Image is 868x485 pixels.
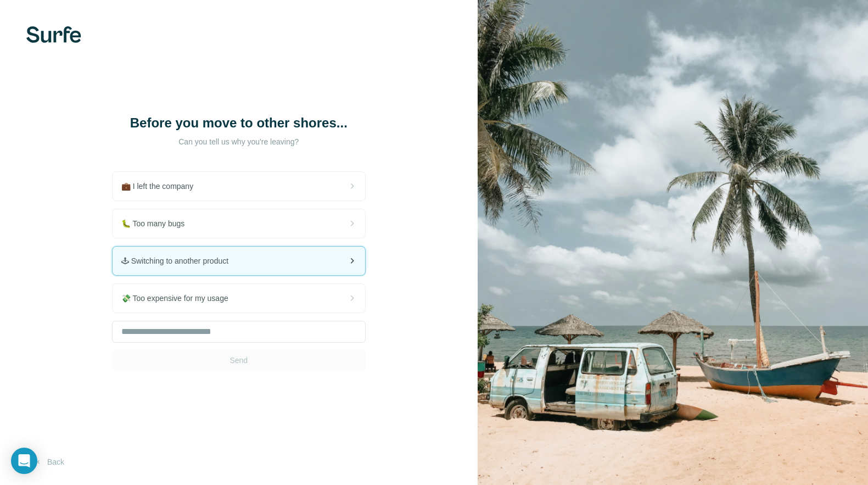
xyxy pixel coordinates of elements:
[121,293,237,304] span: 💸 Too expensive for my usage
[26,452,72,472] button: Back
[129,114,349,132] h1: Before you move to other shores...
[121,218,194,229] span: 🐛 Too many bugs
[121,255,237,266] span: 🕹 Switching to another product
[129,136,349,147] p: Can you tell us why you're leaving?
[26,26,81,43] img: Surfe's logo
[11,448,37,474] div: Open Intercom Messenger
[121,181,202,192] span: 💼 I left the company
